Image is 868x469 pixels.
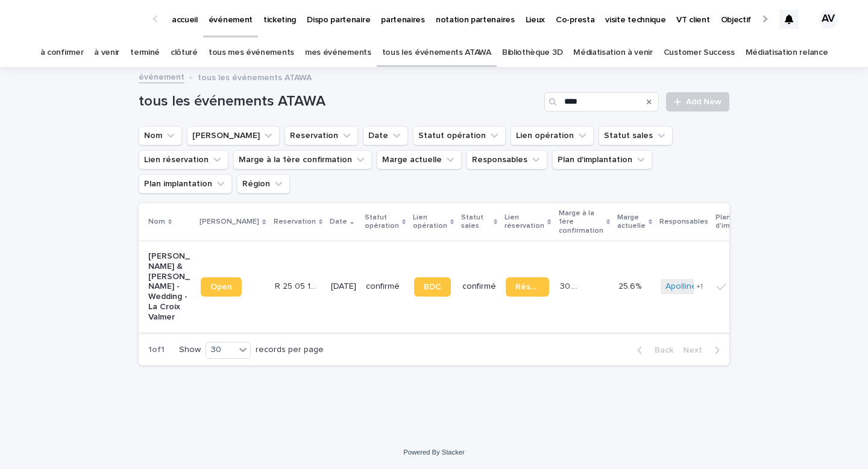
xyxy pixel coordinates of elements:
[210,283,232,291] span: Open
[683,346,709,354] span: Next
[505,211,544,233] p: Lien réservation
[330,215,347,228] p: Date
[139,174,232,194] button: Plan implantation
[275,279,320,292] p: R 25 05 1506
[544,92,659,112] input: Search
[365,211,399,233] p: Statut opération
[382,39,491,67] a: tous les événements ATAWA
[40,39,84,67] a: à confirmer
[24,7,141,31] img: Ls34BcGeRexTGTNfXpUC
[647,346,673,354] span: Back
[206,344,235,356] div: 30
[187,126,280,145] button: Lien Stacker
[686,98,722,106] span: Add New
[424,283,441,291] span: BDC
[377,150,462,169] button: Marge actuelle
[461,211,491,233] p: Statut sales
[515,283,539,291] span: Réservation
[413,211,447,233] p: Lien opération
[414,277,451,297] a: BDC
[148,215,165,228] p: Nom
[274,215,316,228] p: Reservation
[666,92,729,112] a: Add New
[139,69,184,83] a: événement
[467,150,547,169] button: Responsables
[233,150,372,169] button: Marge à la 1ère confirmation
[573,39,653,67] a: Médiatisation à venir
[237,174,290,194] button: Région
[171,39,198,67] a: clôturé
[560,279,584,292] p: 30.8 %
[618,279,644,292] p: 25.6%
[715,211,766,233] p: Plan d'implantation
[559,207,603,238] p: Marge à la 1ère confirmation
[403,449,464,456] a: Powered By Stacker
[256,345,324,355] p: records per page
[94,39,119,67] a: à venir
[139,93,539,110] h1: tous les événements ATAWA
[552,150,652,169] button: Plan d'implantation
[139,150,228,169] button: Lien réservation
[331,282,356,292] p: [DATE]
[139,126,182,145] button: Nom
[130,39,160,67] a: terminé
[179,345,201,355] p: Show
[664,39,735,67] a: Customer Success
[659,215,708,228] p: Responsables
[148,251,191,323] p: [PERSON_NAME] & [PERSON_NAME] - Wedding - La Croix Valmer
[462,282,496,292] p: confirmé
[305,39,371,67] a: mes événements
[617,211,646,233] p: Marge actuelle
[502,39,562,67] a: Bibliothèque 3D
[363,126,408,145] button: Date
[285,126,358,145] button: Reservation
[209,39,294,67] a: tous mes événements
[201,277,242,297] a: Open
[696,283,703,291] span: + 1
[511,126,594,145] button: Lien opération
[665,282,717,292] a: Apolline Vion
[198,70,312,83] p: tous les événements ATAWA
[506,277,549,297] a: Réservation
[139,335,174,365] p: 1 of 1
[678,345,729,356] button: Next
[819,10,838,29] div: AV
[200,215,259,228] p: [PERSON_NAME]
[413,126,506,145] button: Statut opération
[746,39,828,67] a: Médiatisation relance
[599,126,673,145] button: Statut sales
[366,282,404,292] p: confirmé
[627,345,678,356] button: Back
